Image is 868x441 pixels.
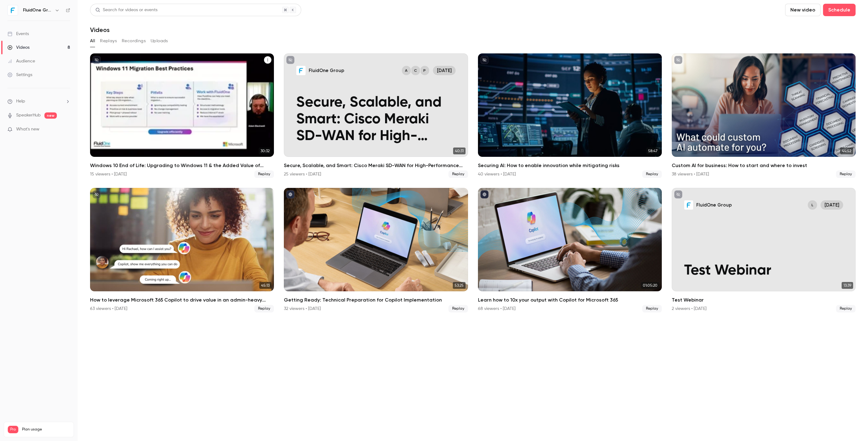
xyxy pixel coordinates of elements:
[672,171,709,177] div: 38 viewers • [DATE]
[90,296,274,304] h2: How to leverage Microsoft 365 Copilot to drive value in an admin-heavy world
[44,112,57,119] span: new
[684,200,693,210] img: Test Webinar
[478,188,662,312] li: Learn how to 10x your output with Copilot for Microsoft 365
[8,426,18,433] span: Pro
[478,53,662,178] a: 58:47Securing AI: How to enable innovation while mitigating risks40 viewers • [DATE]Replay
[284,171,321,177] div: 25 viewers • [DATE]
[7,58,35,64] div: Audience
[296,66,306,75] img: Secure, Scalable, and Smart: Cisco Meraki SD-WAN for High-Performance Enterprises
[254,305,274,312] span: Replay
[696,202,732,208] p: FluidOne Group
[95,7,157,13] div: Search for videos or events
[7,31,29,37] div: Events
[284,188,468,312] li: Getting Ready: Technical Preparation for Copilot Implementation
[641,282,659,289] span: 01:05:20
[448,305,468,312] span: Replay
[684,262,843,279] p: Test Webinar
[286,56,294,64] button: unpublished
[480,190,489,198] button: published
[672,53,856,178] li: Custom AI for business: How to start and where to invest
[7,72,32,78] div: Settings
[453,148,466,154] span: 40:31
[453,282,466,289] span: 53:25
[672,296,856,304] h2: Test Webinar
[63,127,70,132] iframe: Noticeable Trigger
[401,65,412,76] div: A
[90,4,856,437] section: Videos
[286,190,294,198] button: published
[90,306,127,312] div: 63 viewers • [DATE]
[672,188,856,312] a: Test WebinarFluidOne GroupL[DATE]Test Webinar13:39Test Webinar2 viewers • [DATE]Replay
[23,7,52,13] h6: FluidOne Group
[674,56,682,64] button: unpublished
[840,148,853,154] span: 44:52
[433,66,456,75] span: [DATE]
[16,112,41,119] a: SpeakerHub
[823,4,856,16] button: Schedule
[478,306,516,312] div: 68 viewers • [DATE]
[646,148,659,154] span: 58:47
[820,200,843,210] span: [DATE]
[478,162,662,169] h2: Securing AI: How to enable innovation while mitigating risks
[807,200,818,210] div: L
[284,296,468,304] h2: Getting Ready: Technical Preparation for Copilot Implementation
[672,306,707,312] div: 2 viewers • [DATE]
[672,53,856,178] a: 44:52Custom AI for business: How to start and where to invest38 viewers • [DATE]Replay
[309,67,344,74] p: FluidOne Group
[90,53,274,178] a: 30:32Windows 10 End of Life: Upgrading to Windows 11 & the Added Value of Business Premium15 view...
[254,170,274,178] span: Replay
[22,427,70,432] span: Plan usage
[480,56,489,64] button: unpublished
[420,65,430,76] div: P
[478,171,516,177] div: 40 viewers • [DATE]
[672,188,856,312] li: Test Webinar
[90,162,274,169] h2: Windows 10 End of Life: Upgrading to Windows 11 & the Added Value of Business Premium
[478,53,662,178] li: Securing AI: How to enable innovation while mitigating risks
[93,56,101,64] button: unpublished
[284,306,321,312] div: 32 viewers • [DATE]
[674,190,682,198] button: unpublished
[122,36,146,46] button: Recordings
[151,36,168,46] button: Uploads
[7,98,70,105] li: help-dropdown-opener
[836,305,856,312] span: Replay
[16,98,25,105] span: Help
[410,65,421,76] div: C
[7,44,30,51] div: Videos
[259,148,271,154] span: 30:32
[100,36,117,46] button: Replays
[284,188,468,312] a: 53:25Getting Ready: Technical Preparation for Copilot Implementation32 viewers • [DATE]Replay
[478,296,662,304] h2: Learn how to 10x your output with Copilot for Microsoft 365
[284,53,468,178] li: Secure, Scalable, and Smart: Cisco Meraki SD-WAN for High-Performance Enterprises
[284,53,468,178] a: Secure, Scalable, and Smart: Cisco Meraki SD-WAN for High-Performance EnterprisesFluidOne GroupPC...
[478,188,662,312] a: 01:05:20Learn how to 10x your output with Copilot for Microsoft 36568 viewers • [DATE]Replay
[642,170,662,178] span: Replay
[90,188,274,312] a: 45:13How to leverage Microsoft 365 Copilot to drive value in an admin-heavy world63 viewers • [DA...
[8,5,18,15] img: FluidOne Group
[16,126,39,133] span: What's new
[90,188,274,312] li: How to leverage Microsoft 365 Copilot to drive value in an admin-heavy world
[842,282,853,289] span: 13:39
[93,190,101,198] button: unpublished
[785,4,820,16] button: New video
[296,94,455,144] p: Secure, Scalable, and Smart: Cisco Meraki SD-WAN for High-Performance Enterprises
[90,53,856,312] ul: Videos
[90,171,127,177] div: 15 viewers • [DATE]
[448,170,468,178] span: Replay
[672,162,856,169] h2: Custom AI for business: How to start and where to invest
[836,170,856,178] span: Replay
[284,162,468,169] h2: Secure, Scalable, and Smart: Cisco Meraki SD-WAN for High-Performance Enterprises
[642,305,662,312] span: Replay
[259,282,271,289] span: 45:13
[90,36,95,46] button: All
[90,26,110,34] h1: Videos
[90,53,274,178] li: Windows 10 End of Life: Upgrading to Windows 11 & the Added Value of Business Premium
